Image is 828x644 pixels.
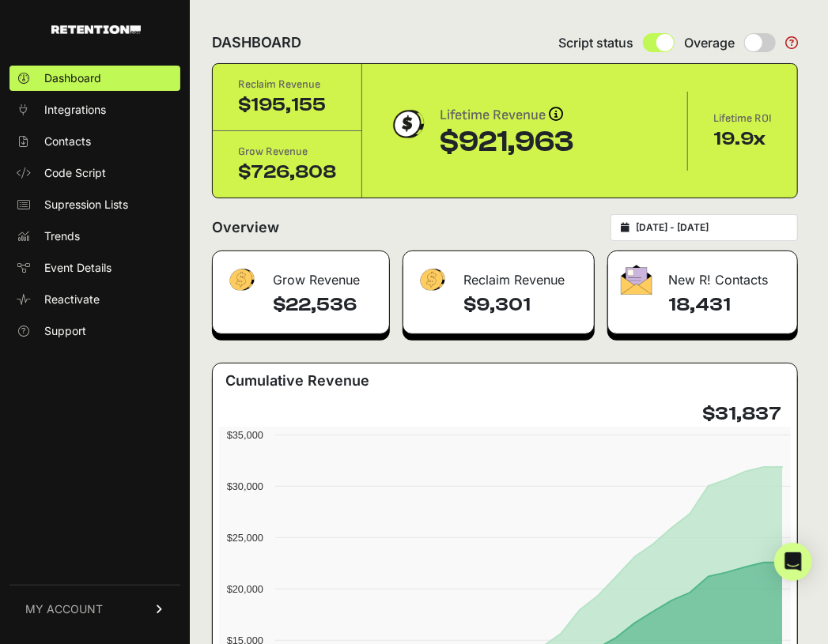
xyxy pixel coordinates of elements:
[440,126,573,158] div: $921,963
[558,33,633,52] span: Script status
[51,25,141,34] img: Retention.com
[213,251,389,299] div: Grow Revenue
[9,318,180,344] a: Support
[9,192,180,217] a: Supression Lists
[238,77,336,92] div: Reclaim Revenue
[238,160,336,185] div: $726,808
[44,228,80,244] span: Trends
[9,66,180,91] a: Dashboard
[713,111,772,126] div: Lifetime ROI
[212,32,301,54] h2: DASHBOARD
[702,401,781,427] h4: $31,837
[440,104,573,126] div: Lifetime Revenue
[44,323,86,339] span: Support
[9,129,180,154] a: Contacts
[44,165,106,181] span: Code Script
[416,265,448,296] img: fa-dollar-13500eef13a19c4ab2b9ed9ad552e47b0d9fc28b02b83b90ba0e00f96d6372e9.png
[238,92,336,118] div: $195,155
[225,265,257,296] img: fa-dollar-13500eef13a19c4ab2b9ed9ad552e47b0d9fc28b02b83b90ba0e00f96d6372e9.png
[44,197,128,213] span: Supression Lists
[44,292,100,307] span: Reactivate
[227,480,263,492] text: $30,000
[774,543,812,581] div: Open Intercom Messenger
[227,429,263,441] text: $35,000
[9,585,180,633] a: MY ACCOUNT
[684,33,735,52] span: Overage
[388,104,427,144] img: dollar-coin-05c43ed7efb7bc0c12610022525b4bbbb207c7efeef5aecc26f025e68dcafac9.png
[44,260,112,276] span: Event Details
[273,292,376,318] h4: $22,536
[238,144,336,160] div: Grow Revenue
[713,126,772,152] div: 19.9x
[9,97,180,122] a: Integrations
[44,134,91,149] span: Contacts
[225,370,369,392] h3: Cumulative Revenue
[227,583,263,595] text: $20,000
[44,102,106,118] span: Integrations
[9,287,180,312] a: Reactivate
[25,601,103,617] span: MY ACCOUNT
[608,251,797,299] div: New R! Contacts
[9,224,180,249] a: Trends
[668,292,785,318] h4: 18,431
[227,532,263,544] text: $25,000
[403,251,594,299] div: Reclaim Revenue
[9,160,180,186] a: Code Script
[9,255,180,281] a: Event Details
[212,217,279,239] h2: Overview
[621,265,652,295] img: fa-envelope-19ae18322b30453b285274b1b8af3d052b27d846a4fbe8435d1a52b978f639a2.png
[44,70,101,86] span: Dashboard
[463,292,581,318] h4: $9,301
